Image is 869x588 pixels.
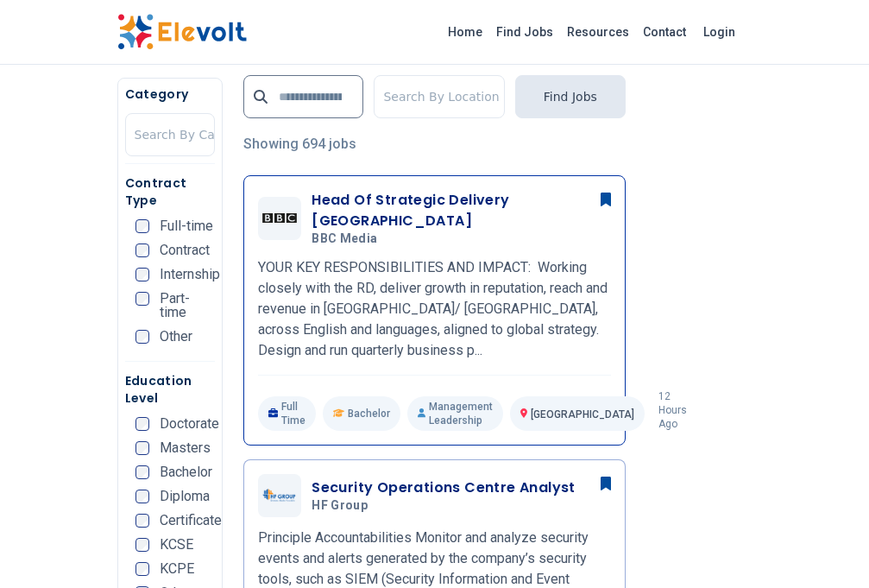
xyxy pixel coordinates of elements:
a: Find Jobs [489,18,560,46]
h5: Category [125,85,216,103]
img: HF Group [262,489,297,502]
h5: Contract Type [125,174,216,209]
h3: Security Operations Centre Analyst [312,477,576,498]
a: Home [441,18,489,46]
h5: Education Level [125,372,216,407]
span: BBC Media [312,231,377,247]
input: Bachelor [135,465,149,479]
span: Full-time [160,219,213,233]
input: Other [135,330,149,344]
button: Find Jobs [515,75,626,118]
span: Doctorate [160,417,219,431]
iframe: Chat Widget [783,505,869,588]
img: BBC Media [262,213,297,223]
h3: Head Of Strategic Delivery [GEOGRAPHIC_DATA] [312,190,611,231]
p: Showing 694 jobs [243,134,626,155]
span: KCSE [160,538,193,552]
input: KCPE [135,562,149,576]
input: KCSE [135,538,149,552]
span: Certificate [160,514,222,528]
a: Resources [560,18,636,46]
span: Bachelor [348,407,390,420]
span: Diploma [160,490,210,503]
input: Masters [135,441,149,455]
input: Diploma [135,490,149,503]
a: Contact [636,18,693,46]
span: HF Group [312,498,368,514]
p: Full Time [258,396,316,431]
input: Internship [135,268,149,281]
span: [GEOGRAPHIC_DATA] [531,408,634,420]
span: Internship [160,268,220,281]
img: Elevolt [117,14,247,50]
input: Part-time [135,292,149,306]
a: BBC MediaHead Of Strategic Delivery [GEOGRAPHIC_DATA]BBC MediaYOUR KEY RESPONSIBILITIES AND IMPAC... [258,190,611,431]
input: Contract [135,243,149,257]
input: Full-time [135,219,149,233]
a: Login [693,15,746,49]
span: Other [160,330,192,344]
p: Management Leadership [407,396,503,431]
span: Masters [160,441,211,455]
span: Bachelor [160,465,212,479]
span: Contract [160,243,210,257]
p: YOUR KEY RESPONSIBILITIES AND IMPACT: Working closely with the RD, deliver growth in reputation, ... [258,257,611,361]
span: Part-time [160,292,216,319]
input: Doctorate [135,417,149,431]
span: KCPE [160,562,194,576]
input: Certificate [135,514,149,528]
